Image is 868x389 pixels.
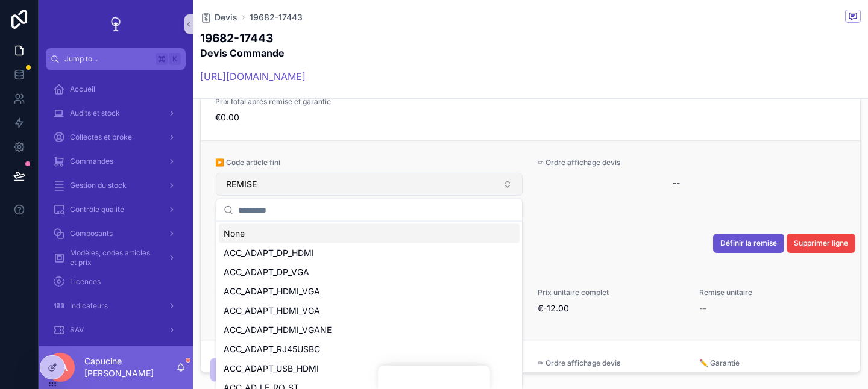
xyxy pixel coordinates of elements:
[538,158,685,167] span: ✏ Ordre affichage devis
[538,302,685,314] span: €-12.00
[224,363,319,375] span: ACC_ADAPT_USB_HDMI
[200,46,306,60] h2: Devis Commande
[46,319,186,341] a: SAV
[70,248,158,267] span: Modèles, codes articles et prix
[46,199,186,220] a: Contrôle qualité
[226,178,257,190] span: REMISE
[219,224,520,243] div: None
[215,111,362,123] span: €0.00
[224,266,309,278] span: ACC_ADAPT_DP_VGA
[215,288,362,297] span: ✏️ Quantité
[70,301,108,311] span: Indicateurs
[46,271,186,293] a: Licences
[216,173,523,196] button: Select Button
[70,229,113,238] span: Composants
[224,285,320,297] span: ACC_ADAPT_HDMI_VGA
[215,11,237,23] span: Devis
[794,238,848,248] span: Supprimer ligne
[106,14,125,34] img: App logo
[46,151,186,172] a: Commandes
[200,70,306,82] a: [URL][DOMAIN_NAME]
[787,234,855,253] button: Supprimer ligne
[200,11,237,23] a: Devis
[70,157,113,166] span: Commandes
[224,324,332,336] span: ACC_ADAPT_HDMI_VGANE
[699,358,846,368] span: ✏️ Garantie
[215,242,846,252] span: ✏️ Libellé manuel (s'ajoute au libellé automatique)
[538,358,685,368] span: ✏ Ordre affichage devis
[46,175,186,196] a: Gestion du stock
[70,325,84,335] span: SAV
[224,343,320,355] span: ACC_ADAPT_RJ45USBC
[46,223,186,244] a: Composants
[46,247,186,269] a: Modèles, codes articles et prix
[70,205,124,214] span: Contrôle qualité
[46,295,186,317] a: Indicateurs
[70,84,95,94] span: Accueil
[713,234,784,253] button: Définir la remise
[46,126,186,148] a: Collectes et broke
[46,48,186,70] button: Jump to...K
[720,238,777,248] span: Définir la remise
[699,288,846,297] span: Remise unitaire
[215,206,846,216] span: Libellé automatique
[70,181,127,190] span: Gestion du stock
[220,261,841,273] span: REMISE GRAND COMPTE
[215,220,846,232] span: Remise commerciale
[224,247,314,259] span: ACC_ADAPT_DP_HDMI
[70,277,101,287] span: Licences
[46,78,186,100] a: Accueil
[70,132,132,142] span: Collectes et broke
[673,177,680,189] div: --
[70,108,120,118] span: Audits et stock
[250,11,303,23] a: 19682-17443
[699,302,706,314] span: --
[46,102,186,124] a: Audits et stock
[215,158,523,167] span: ▶️ Code article fini
[64,54,151,64] span: Jump to...
[538,288,685,297] span: Prix unitaire complet
[200,30,306,46] h1: 19682-17443
[215,97,362,107] span: Prix total après remise et garantie
[170,54,180,64] span: K
[224,305,320,317] span: ACC_ADAPT_HDMI_VGA
[84,355,176,379] p: Capucine [PERSON_NAME]
[39,70,193,346] div: scrollable content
